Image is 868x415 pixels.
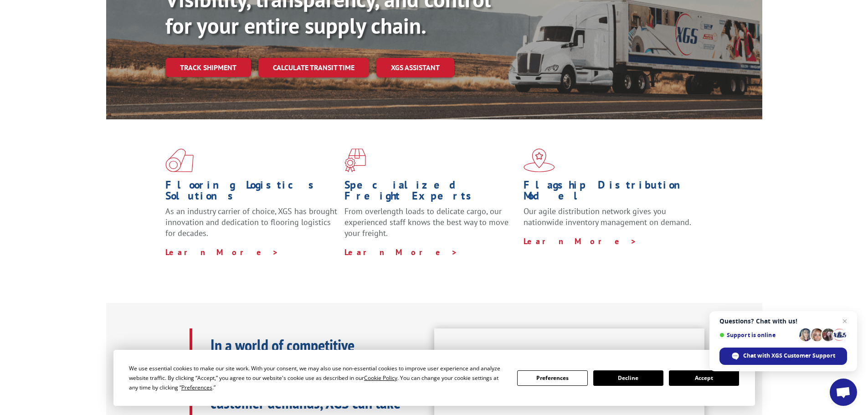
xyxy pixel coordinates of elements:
span: Cookie Policy [364,374,397,382]
h1: Flooring Logistics Solutions [165,179,338,206]
div: Cookie Consent Prompt [113,350,755,406]
a: XGS ASSISTANT [376,58,454,77]
p: From overlength loads to delicate cargo, our experienced staff knows the best way to move your fr... [344,206,517,246]
span: Our agile distribution network gives you nationwide inventory management on demand. [524,206,691,227]
span: Support is online [719,332,796,338]
img: xgs-icon-total-supply-chain-intelligence-red [165,149,194,172]
span: Questions? Chat with us! [719,318,847,325]
a: Track shipment [165,58,251,77]
a: Learn More > [344,247,458,257]
span: Preferences [181,384,212,391]
span: As an industry carrier of choice, XGS has brought innovation and dedication to flooring logistics... [165,206,337,238]
h1: Specialized Freight Experts [344,179,517,206]
div: Open chat [830,379,857,406]
button: Preferences [517,370,587,386]
img: xgs-icon-focused-on-flooring-red [344,149,366,172]
button: Accept [669,370,739,386]
a: Learn More > [165,247,279,257]
span: Chat with XGS Customer Support [743,352,835,360]
img: xgs-icon-flagship-distribution-model-red [524,149,555,172]
div: We use essential cookies to make our site work. With your consent, we may also use non-essential ... [129,364,506,392]
a: Learn More > [524,236,637,246]
span: Close chat [839,316,850,327]
a: Calculate transit time [258,58,369,77]
div: Chat with XGS Customer Support [719,348,847,365]
h1: Flagship Distribution Model [524,179,696,206]
button: Decline [593,370,663,386]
